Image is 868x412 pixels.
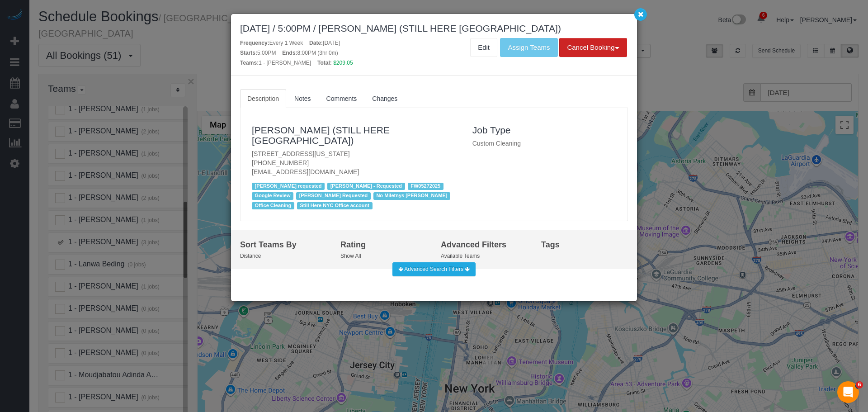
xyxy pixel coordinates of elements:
[472,125,616,135] h3: Job Type
[252,183,325,190] span: [PERSON_NAME] requested
[309,40,323,46] strong: Date:
[856,381,863,388] span: 6
[296,192,371,199] span: [PERSON_NAME] Requested
[340,253,361,259] small: Show All
[837,381,859,403] iframe: Intercom live chat
[294,95,311,102] span: Notes
[326,95,357,102] span: Comments
[252,125,390,146] a: [PERSON_NAME] (STILL HERE [GEOGRAPHIC_DATA])
[240,60,259,66] strong: Teams:
[333,60,353,66] span: $209.05
[252,149,459,176] p: [STREET_ADDRESS][US_STATE] [PHONE_NUMBER] [EMAIL_ADDRESS][DOMAIN_NAME]
[373,192,450,199] span: No Miletnys [PERSON_NAME]
[317,60,332,66] strong: Total:
[327,183,405,190] span: [PERSON_NAME] - Requested
[470,38,497,57] a: Edit
[282,50,297,56] strong: Ends:
[240,89,286,108] a: Description
[240,40,269,46] strong: Frequency:
[319,89,364,108] a: Comments
[441,239,528,251] div: Advanced Filters
[365,89,405,108] a: Changes
[240,239,327,251] div: Sort Teams By
[247,95,279,102] span: Description
[541,239,628,251] div: Tags
[472,139,616,148] p: Custom Cleaning
[404,266,463,272] span: Advanced Search Filters
[240,253,261,259] small: Distance
[252,202,294,209] span: Office Cleaning
[372,95,397,102] span: Changes
[559,38,627,57] button: Cancel Booking
[309,39,340,47] div: [DATE]
[240,59,311,67] div: 1 - [PERSON_NAME]
[340,239,427,251] div: Rating
[240,49,276,57] div: 5:00PM
[282,49,338,57] div: 8:00PM (3hr 0m)
[252,192,293,199] span: Google Review
[240,39,303,47] div: Every 1 Week
[287,89,318,108] a: Notes
[392,262,476,276] button: Advanced Search Filters
[240,23,628,33] div: [DATE] / 5:00PM / [PERSON_NAME] (STILL HERE [GEOGRAPHIC_DATA])
[408,183,443,190] span: FW05272025
[297,202,373,209] span: Still Here NYC Office account
[240,50,257,56] strong: Starts:
[441,253,480,259] small: Available Teams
